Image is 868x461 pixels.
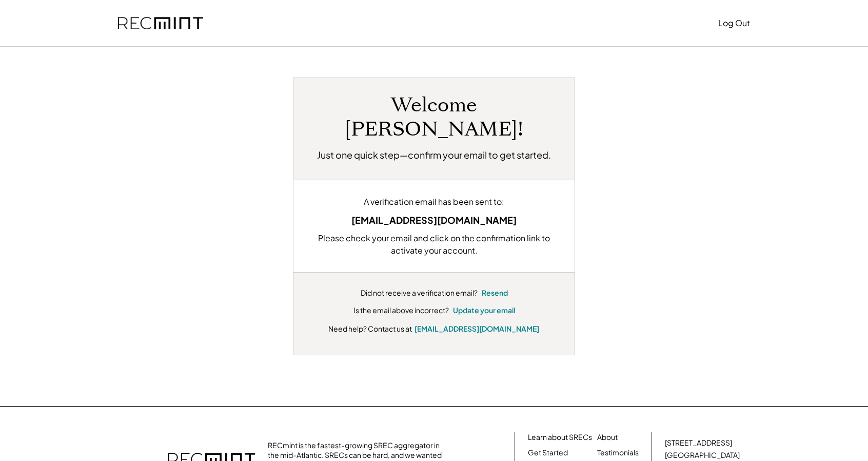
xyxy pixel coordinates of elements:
h2: Just one quick step—confirm your email to get started. [317,148,551,162]
div: Please check your email and click on the confirmation link to activate your account. [309,232,559,257]
a: Testimonials [597,448,639,458]
h1: Welcome [PERSON_NAME]! [309,93,559,142]
div: [STREET_ADDRESS] [665,438,732,448]
div: Did not receive a verification email? [361,288,478,298]
a: Learn about SRECs [528,432,592,443]
div: [GEOGRAPHIC_DATA] [665,450,740,460]
div: Is the email above incorrect? [353,305,449,316]
div: Need help? Contact us at [328,323,412,334]
button: Log Out [718,13,750,33]
button: Resend [482,288,508,298]
div: [EMAIL_ADDRESS][DOMAIN_NAME] [309,213,559,227]
div: A verification email has been sent to: [309,196,559,208]
a: About [597,432,618,443]
img: recmint-logotype%403x.png [118,17,203,30]
a: [EMAIL_ADDRESS][DOMAIN_NAME] [415,324,539,333]
a: Get Started [528,448,568,458]
button: Update your email [453,305,515,316]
